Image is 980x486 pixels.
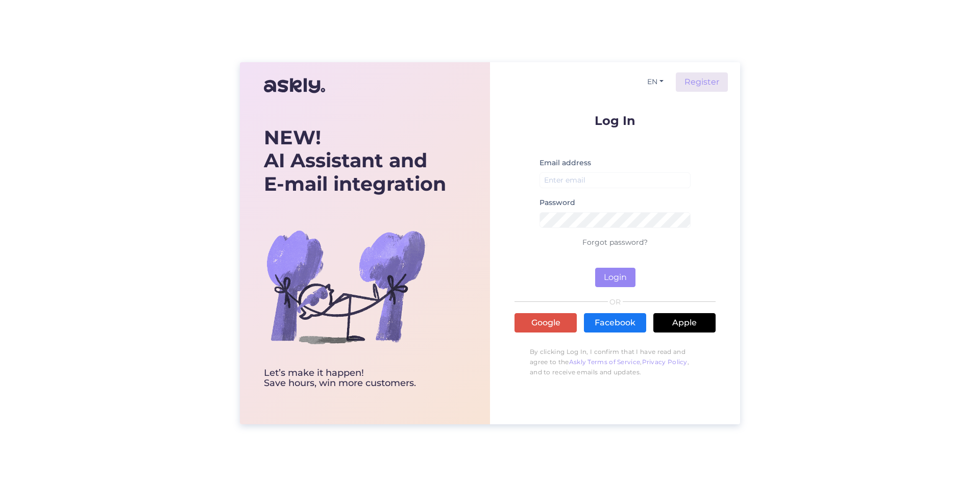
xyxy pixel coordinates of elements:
[540,158,591,168] label: Email address
[514,114,716,127] p: Log In
[264,368,446,389] div: Let’s make it happen! Save hours, win more customers.
[569,358,641,366] a: Askly Terms of Service
[540,172,691,188] input: Enter email
[643,74,668,89] button: EN
[608,298,623,305] span: OR
[540,197,575,208] label: Password
[676,72,728,92] a: Register
[582,238,648,247] a: Forgot password?
[642,358,688,366] a: Privacy Policy
[584,313,646,332] a: Facebook
[264,125,321,149] b: NEW!
[653,313,716,332] a: Apple
[264,73,325,98] img: Askly
[595,268,635,287] button: Login
[514,313,577,332] a: Google
[514,342,716,382] p: By clicking Log In, I confirm that I have read and agree to the , , and to receive emails and upd...
[264,126,446,196] div: AI Assistant and E-mail integration
[264,205,427,368] img: bg-askly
